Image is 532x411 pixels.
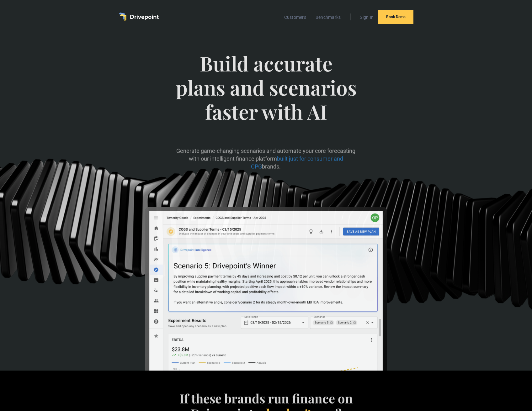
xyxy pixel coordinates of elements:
a: Benchmarks [312,13,344,21]
span: Build accurate plans and scenarios faster with AI [175,51,357,136]
a: Sign In [357,13,377,21]
a: Book Demo [378,10,413,24]
span: built just for consumer and CPG [251,155,343,170]
a: Customers [281,13,309,21]
p: Generate game-changing scenarios and automate your core forecasting with our intelligent finance ... [175,147,357,171]
a: home [119,13,159,21]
